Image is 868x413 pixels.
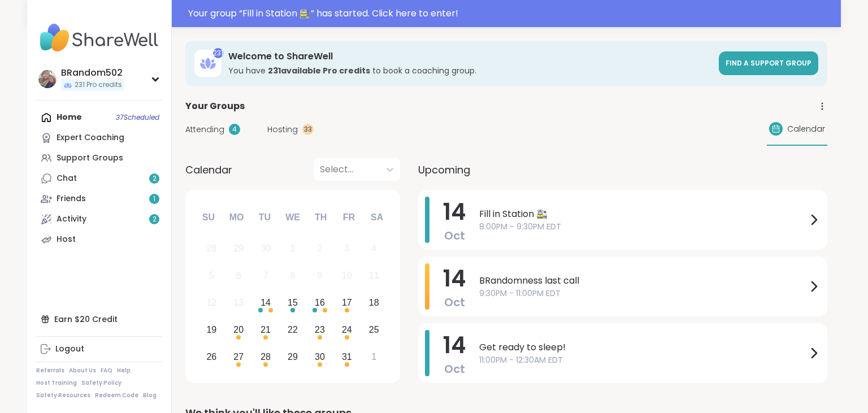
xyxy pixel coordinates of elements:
[185,99,245,113] span: Your Groups
[227,237,251,261] div: Not available Monday, September 29th, 2025
[335,264,359,288] div: Not available Friday, October 10th, 2025
[209,268,214,283] div: 5
[336,205,361,230] div: Fr
[288,322,298,337] div: 22
[315,322,325,337] div: 23
[362,264,386,288] div: Not available Saturday, October 11th, 2025
[308,264,332,288] div: Not available Thursday, October 9th, 2025
[261,295,271,310] div: 14
[95,392,138,399] a: Redeem Code
[254,318,278,342] div: Choose Tuesday, October 21st, 2025
[57,173,77,184] div: Chat
[787,123,825,135] span: Calendar
[224,205,249,230] div: Mo
[185,124,224,136] span: Attending
[302,124,314,135] div: 33
[315,349,325,364] div: 30
[81,379,121,387] a: Safety Policy
[335,318,359,342] div: Choose Friday, October 24th, 2025
[479,221,807,233] span: 8:00PM - 9:30PM EDT
[317,241,322,256] div: 2
[61,67,124,79] div: BRandom502
[199,237,224,261] div: Not available Sunday, September 28th, 2025
[335,291,359,315] div: Choose Friday, October 17th, 2025
[719,51,818,75] a: Find a support group
[726,58,811,68] span: Find a support group
[443,329,466,361] span: 14
[36,18,162,58] img: ShareWell Nav Logo
[143,392,157,399] a: Blog
[342,295,352,310] div: 17
[280,205,305,230] div: We
[308,318,332,342] div: Choose Thursday, October 23rd, 2025
[254,264,278,288] div: Not available Tuesday, October 7th, 2025
[227,291,251,315] div: Not available Monday, October 13th, 2025
[371,241,376,256] div: 4
[57,214,86,225] div: Activity
[281,291,305,315] div: Choose Wednesday, October 15th, 2025
[444,361,465,377] span: Oct
[308,345,332,369] div: Choose Thursday, October 30th, 2025
[206,295,216,310] div: 12
[228,65,712,76] h3: You have to book a coaching group.
[344,241,349,256] div: 3
[342,349,352,364] div: 31
[290,241,296,256] div: 1
[444,294,465,310] span: Oct
[308,291,332,315] div: Choose Thursday, October 16th, 2025
[153,194,155,204] span: 1
[254,291,278,315] div: Choose Tuesday, October 14th, 2025
[288,295,298,310] div: 15
[233,322,244,337] div: 20
[227,318,251,342] div: Choose Monday, October 20th, 2025
[479,288,807,299] span: 9:30PM - 11:00PM EDT
[281,318,305,342] div: Choose Wednesday, October 22nd, 2025
[213,48,223,58] div: 231
[254,237,278,261] div: Not available Tuesday, September 30th, 2025
[227,264,251,288] div: Not available Monday, October 6th, 2025
[153,174,157,184] span: 2
[335,345,359,369] div: Choose Friday, October 31st, 2025
[229,124,240,135] div: 4
[281,264,305,288] div: Not available Wednesday, October 8th, 2025
[369,268,379,283] div: 11
[36,392,90,399] a: Safety Resources
[281,345,305,369] div: Choose Wednesday, October 29th, 2025
[185,162,232,177] span: Calendar
[36,189,162,209] a: Friends1
[308,237,332,261] div: Not available Thursday, October 2nd, 2025
[418,162,470,177] span: Upcoming
[342,268,352,283] div: 10
[371,349,376,364] div: 1
[268,65,370,76] b: 231 available Pro credit s
[362,291,386,315] div: Choose Saturday, October 18th, 2025
[443,263,466,294] span: 14
[36,168,162,189] a: Chat2
[199,318,224,342] div: Choose Sunday, October 19th, 2025
[479,274,807,288] span: BRandomness last call
[57,234,76,245] div: Host
[36,367,64,375] a: Referrals
[36,309,162,329] div: Earn $20 Credit
[479,341,807,354] span: Get ready to sleep!
[281,237,305,261] div: Not available Wednesday, October 1st, 2025
[206,349,216,364] div: 26
[267,124,298,136] span: Hosting
[117,367,131,375] a: Help
[369,295,379,310] div: 18
[198,235,387,370] div: month 2025-10
[261,349,271,364] div: 28
[153,215,157,224] span: 2
[199,345,224,369] div: Choose Sunday, October 26th, 2025
[315,295,325,310] div: 16
[188,7,834,20] div: Your group “ Fill in Station 🚉 ” has started. Click here to enter!
[57,193,86,205] div: Friends
[38,70,57,88] img: BRandom502
[362,345,386,369] div: Choose Saturday, November 1st, 2025
[263,268,268,283] div: 7
[206,241,216,256] div: 28
[55,344,84,355] div: Logout
[342,322,352,337] div: 24
[36,209,162,229] a: Activity2
[36,379,77,387] a: Host Training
